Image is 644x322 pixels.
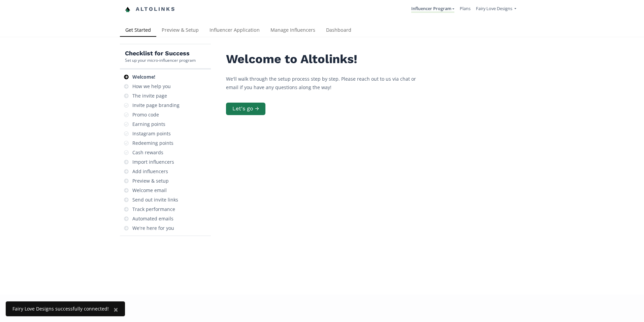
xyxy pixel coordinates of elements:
[156,24,204,37] a: Preview & Setup
[132,149,163,156] div: Cash rewards
[132,121,165,128] div: Earning points
[107,301,125,318] button: Close
[204,24,265,37] a: Influencer Application
[132,140,173,146] div: Redeeming points
[226,103,265,115] button: Let's go →
[460,5,471,11] a: Plans
[476,5,512,11] span: Fairy Love Designs
[265,24,321,37] a: Manage Influencers
[114,304,118,315] span: ×
[125,49,196,57] h5: Checklist for Success
[476,5,516,13] a: Fairy Love Designs
[132,168,168,175] div: Add influencers
[411,5,454,13] a: Influencer Program
[132,187,167,194] div: Welcome email
[132,74,155,80] div: Welcome!
[120,24,156,37] a: Get Started
[132,225,174,232] div: We're here for you
[12,305,109,312] div: Fairy Love Designs successfully connected!
[132,83,171,90] div: How we help you
[132,159,174,165] div: Import influencers
[132,215,173,222] div: Automated emails
[132,130,171,137] div: Instagram points
[132,178,169,184] div: Preview & setup
[132,196,178,203] div: Send out invite links
[132,111,159,118] div: Promo code
[125,57,196,63] div: Set up your micro-influencer program
[226,75,428,91] p: We'll walk through the setup process step by step. Please reach out to us via chat or email if yo...
[321,24,357,37] a: Dashboard
[132,92,167,99] div: The invite page
[226,52,428,66] h2: Welcome to Altolinks!
[132,206,175,213] div: Track performance
[125,7,130,12] img: favicon-32x32.png
[132,102,180,109] div: Invite page branding
[125,4,175,15] a: Altolinks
